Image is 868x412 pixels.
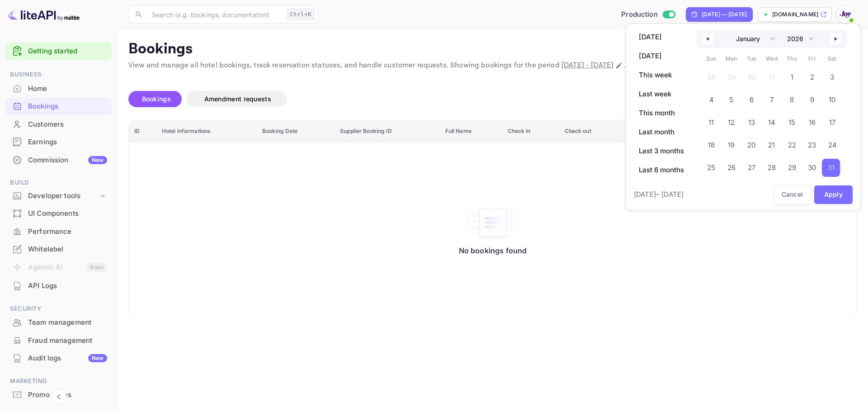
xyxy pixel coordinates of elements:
[762,89,782,107] button: 7
[722,52,742,66] span: Mon
[788,137,796,153] span: 22
[822,111,842,129] button: 17
[762,134,782,152] button: 21
[741,156,762,175] button: 27
[830,69,834,85] span: 3
[822,52,842,66] span: Sat
[633,29,689,45] button: [DATE]
[748,114,755,131] span: 13
[633,162,689,178] button: Last 6 months
[774,185,811,204] button: Cancel
[709,92,713,108] span: 4
[722,134,742,152] button: 19
[808,137,816,153] span: 23
[782,66,802,84] button: 1
[822,66,842,84] button: 3
[750,92,754,108] span: 6
[633,105,689,121] button: This month
[701,134,722,152] button: 18
[701,89,722,107] button: 4
[802,156,822,175] button: 30
[828,160,835,176] span: 31
[808,160,816,176] span: 30
[708,137,715,153] span: 18
[633,86,689,102] button: Last week
[768,160,776,176] span: 28
[790,92,794,108] span: 8
[802,52,822,66] span: Fri
[788,114,795,131] span: 15
[634,189,684,200] span: [DATE] – [DATE]
[822,134,842,152] button: 24
[782,89,802,107] button: 8
[762,52,782,66] span: Wed
[762,111,782,129] button: 14
[741,52,762,66] span: Tue
[802,89,822,107] button: 9
[828,137,836,153] span: 24
[802,111,822,129] button: 16
[633,124,689,140] button: Last month
[701,111,722,129] button: 11
[822,89,842,107] button: 10
[782,111,802,129] button: 15
[768,137,775,153] span: 21
[741,134,762,152] button: 20
[810,69,814,85] span: 2
[810,92,814,108] span: 9
[633,48,689,64] button: [DATE]
[748,160,755,176] span: 27
[728,137,735,153] span: 19
[633,67,689,83] button: This week
[741,89,762,107] button: 6
[802,66,822,84] button: 2
[707,160,715,176] span: 25
[722,89,742,107] button: 5
[747,137,755,153] span: 20
[701,156,722,175] button: 25
[829,114,835,131] span: 17
[768,114,775,131] span: 14
[829,92,835,108] span: 10
[727,160,736,176] span: 26
[741,111,762,129] button: 13
[802,134,822,152] button: 23
[782,134,802,152] button: 22
[788,160,796,176] span: 29
[722,156,742,175] button: 26
[822,156,842,175] button: 31
[770,92,774,108] span: 7
[701,52,722,66] span: Sun
[722,111,742,129] button: 12
[762,156,782,175] button: 28
[728,114,735,131] span: 12
[708,114,714,131] span: 11
[633,143,689,159] button: Last 3 months
[809,114,816,131] span: 16
[782,156,802,175] button: 29
[729,92,733,108] span: 5
[791,69,793,85] span: 1
[814,185,853,204] button: Apply
[782,52,802,66] span: Thu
